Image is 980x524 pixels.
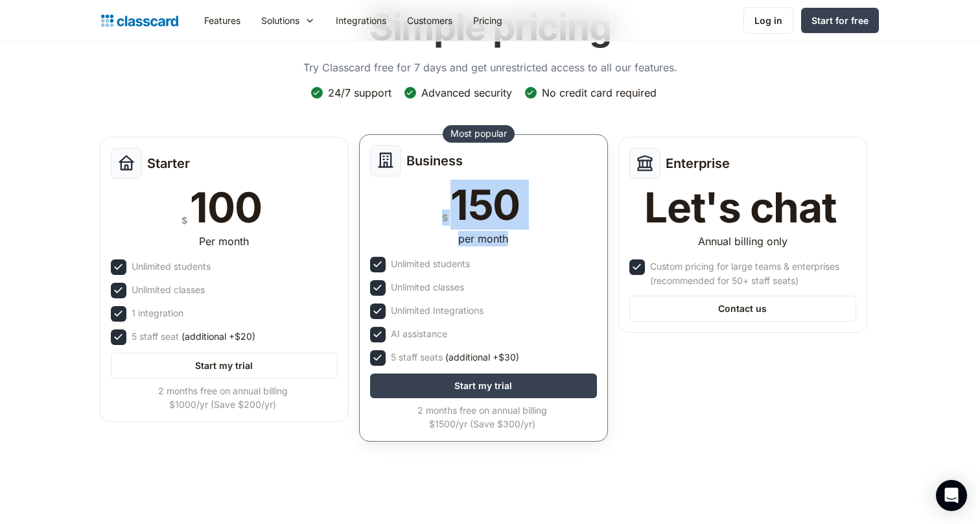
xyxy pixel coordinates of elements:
[370,374,597,398] a: Start my trial
[391,257,470,271] div: Unlimited students
[251,6,325,35] div: Solutions
[132,329,255,344] div: 5 staff seat
[754,14,782,27] div: Log in
[397,6,463,35] a: Customers
[199,233,249,249] div: Per month
[194,6,251,35] a: Features
[391,304,484,318] div: Unlimited Integrations
[181,329,255,344] span: (additional +$20)
[391,327,447,341] div: AI assistance
[325,6,397,35] a: Integrations
[111,384,335,411] div: 2 months free on annual billing $1000/yr (Save $200/yr)
[698,233,787,249] div: Annual billing only
[463,6,513,35] a: Pricing
[132,259,211,274] div: Unlimited students
[644,187,836,228] div: Let's chat
[406,153,463,169] h2: Business
[132,283,205,297] div: Unlimited classes
[801,8,879,33] a: Start for free
[936,480,967,511] div: Open Intercom Messenger
[328,86,391,100] div: 24/7 support
[650,259,854,288] div: Custom pricing for large teams & enterprises (recommended for 50+ staff seats)
[101,12,178,30] a: Logo
[190,187,261,228] div: 100
[542,86,657,100] div: No credit card required
[445,350,519,364] span: (additional +$30)
[181,212,187,228] div: $
[450,127,507,140] div: Most popular
[743,7,793,34] a: Log in
[442,209,448,226] div: $
[421,86,512,100] div: Advanced security
[261,14,299,27] div: Solutions
[370,403,594,431] div: 2 months free on annual billing $1500/yr (Save $300/yr)
[811,14,869,27] div: Start for free
[391,350,519,364] div: 5 staff seats
[450,184,520,226] div: 150
[132,306,183,320] div: 1 integration
[303,60,677,75] p: Try Classcard free for 7 days and get unrestricted access to all our features.
[458,231,508,246] div: per month
[666,156,730,171] h2: Enterprise
[391,280,464,294] div: Unlimited classes
[111,353,338,379] a: Start my trial
[629,296,856,322] a: Contact us
[147,156,190,171] h2: Starter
